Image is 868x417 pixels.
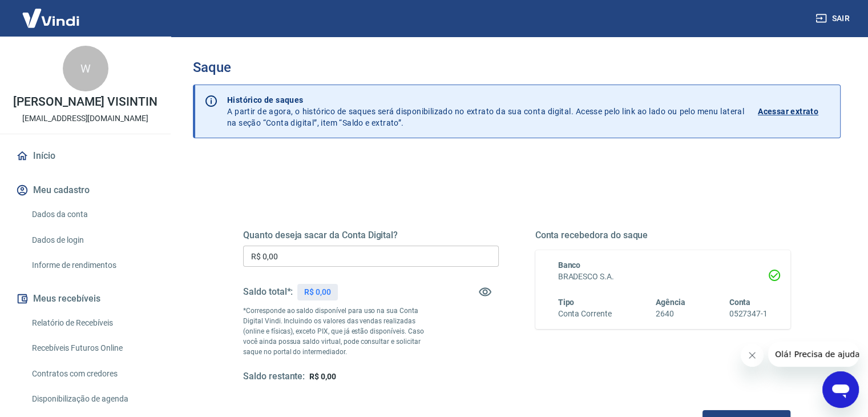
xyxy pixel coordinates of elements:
span: Agência [656,298,685,307]
h5: Conta recebedora do saque [535,230,791,241]
p: Acessar extrato [758,106,818,117]
span: Tipo [558,298,575,307]
span: R$ 0,00 [309,372,336,381]
a: Recebíveis Futuros Online [27,336,157,360]
a: Acessar extrato [758,94,831,129]
p: R$ 0,00 [304,286,331,298]
iframe: Fechar mensagem [741,344,764,367]
p: Histórico de saques [227,94,744,106]
p: *Corresponde ao saldo disponível para uso na sua Conta Digital Vindi. Incluindo os valores das ve... [243,306,435,357]
h5: Saldo total*: [243,286,293,298]
h6: 0527347-1 [729,308,768,320]
img: Vindi [14,1,88,35]
a: Início [14,143,157,169]
h5: Quanto deseja sacar da Conta Digital? [243,230,499,241]
a: Relatório de Recebíveis [27,311,157,335]
span: Olá! Precisa de ajuda? [7,8,96,17]
iframe: Botão para abrir a janela de mensagens [822,371,859,408]
h5: Saldo restante: [243,371,305,383]
button: Meu cadastro [14,178,157,203]
span: Banco [558,260,581,270]
iframe: Mensagem da empresa [768,342,859,367]
p: A partir de agora, o histórico de saques será disponibilizado no extrato da sua conta digital. Ac... [227,94,744,129]
button: Sair [813,8,854,29]
a: Dados da conta [27,203,157,226]
h6: Conta Corrente [558,308,612,320]
p: [PERSON_NAME] VISINTIN [13,96,158,108]
h3: Saque [193,59,841,75]
h6: BRADESCO S.A. [558,271,768,283]
a: Contratos com credores [27,362,157,386]
span: Conta [729,298,750,307]
h6: 2640 [656,308,685,320]
div: W [63,46,108,91]
a: Dados de login [27,228,157,252]
button: Meus recebíveis [14,286,157,311]
p: [EMAIL_ADDRESS][DOMAIN_NAME] [22,113,148,125]
a: Disponibilização de agenda [27,387,157,411]
a: Informe de rendimentos [27,254,157,277]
